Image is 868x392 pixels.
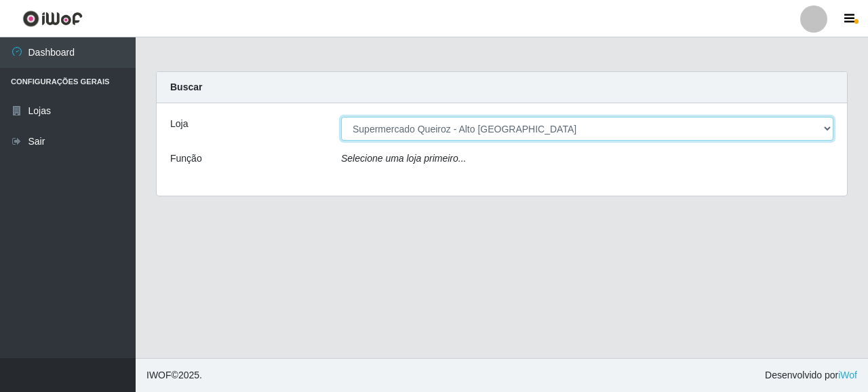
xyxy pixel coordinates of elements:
[170,82,202,92] strong: Buscar
[146,368,202,382] span: © 2025 .
[170,152,202,166] label: Função
[146,370,172,380] span: IWOF
[838,370,857,380] a: iWof
[341,153,466,164] i: Selecione uma loja primeiro...
[22,10,83,27] img: CoreUI Logo
[765,368,857,382] span: Desenvolvido por
[170,117,188,131] label: Loja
